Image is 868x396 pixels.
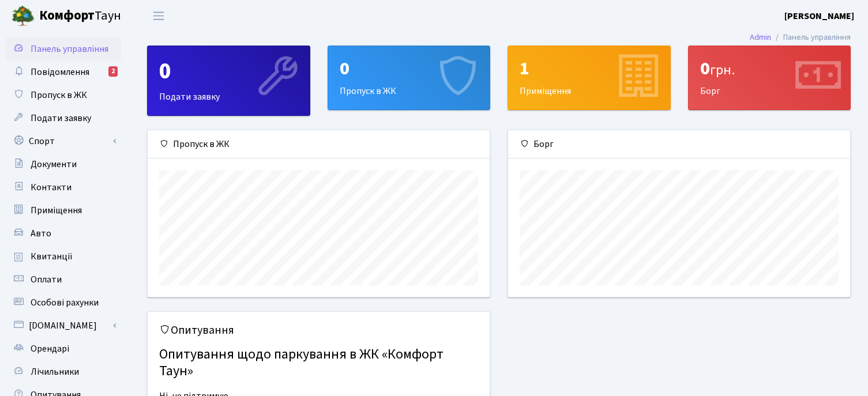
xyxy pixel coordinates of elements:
a: Повідомлення2 [6,61,121,84]
a: Оплати [6,268,121,291]
span: Особові рахунки [31,296,99,309]
span: грн. [710,60,735,80]
a: Контакти [6,176,121,199]
a: 0Подати заявку [147,46,310,116]
div: 2 [108,66,118,77]
div: 0 [159,58,298,85]
div: Борг [689,46,851,110]
div: 0 [340,58,479,80]
span: Документи [31,158,77,171]
span: Повідомлення [31,66,89,78]
a: Спорт [6,130,121,153]
span: Оплати [31,273,62,286]
a: 1Приміщення [508,46,671,110]
a: [PERSON_NAME] [784,9,854,23]
div: Борг [508,130,850,159]
a: Квитанції [6,245,121,268]
span: Орендарі [31,342,69,355]
span: Авто [31,227,51,240]
div: Подати заявку [148,46,310,115]
a: Приміщення [6,199,121,222]
li: Панель управління [771,31,851,44]
a: Admin [750,31,771,43]
a: Пропуск в ЖК [6,84,121,107]
span: Пропуск в ЖК [31,89,87,101]
a: Орендарі [6,337,121,360]
div: Пропуск в ЖК [328,46,490,110]
b: Комфорт [39,6,95,25]
div: Приміщення [508,46,670,110]
a: Документи [6,153,121,176]
span: Квитанції [31,250,73,263]
span: Приміщення [31,204,82,217]
button: Переключити навігацію [144,6,173,25]
a: Подати заявку [6,107,121,130]
div: 0 [700,58,839,80]
h5: Опитування [159,323,478,337]
span: Подати заявку [31,112,91,125]
span: Контакти [31,181,72,194]
div: Пропуск в ЖК [148,130,490,159]
a: Панель управління [6,37,121,61]
div: 1 [520,58,659,80]
span: Панель управління [31,43,108,55]
a: Авто [6,222,121,245]
h4: Опитування щодо паркування в ЖК «Комфорт Таун» [159,342,478,384]
img: logo.png [12,5,35,28]
span: Лічильники [31,365,79,378]
span: Таун [39,6,121,26]
a: [DOMAIN_NAME] [6,314,121,337]
a: Особові рахунки [6,291,121,314]
a: Лічильники [6,360,121,383]
a: 0Пропуск в ЖК [328,46,491,110]
nav: breadcrumb [732,25,868,50]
